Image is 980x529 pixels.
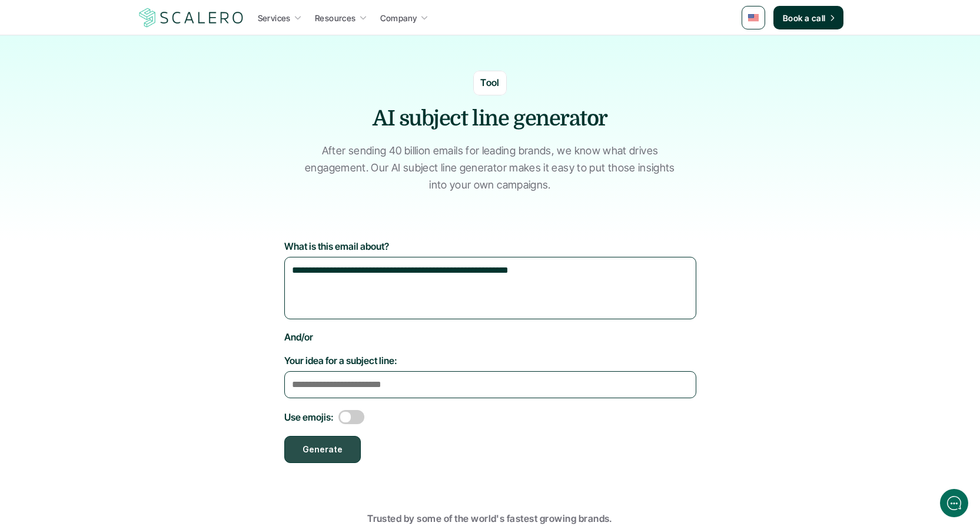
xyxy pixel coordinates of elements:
iframe: gist-messenger-bubble-iframe [940,489,968,517]
img: Scalero company logo [137,6,245,29]
button: Generate [284,436,361,463]
label: And/or [284,331,696,343]
label: Your idea for a subject line: [284,355,696,366]
h3: AI subject line generator [314,104,667,134]
label: What is this email about? [284,240,696,252]
p: Services [258,12,291,24]
a: Book a call [773,6,843,29]
label: Use emojis: [284,411,334,423]
p: Company [380,12,417,24]
p: After sending 40 billion emails for leading brands, we know what drives engagement. Our AI subjec... [299,143,682,193]
p: Trusted by some of the world's fastest growing brands. [137,511,843,527]
p: Resources [315,12,356,24]
h1: Hi! Welcome to [GEOGRAPHIC_DATA]. [18,57,218,76]
p: Tool [480,75,500,91]
p: Book a call [783,12,826,24]
span: New conversation [76,163,141,173]
button: New conversation [18,156,217,180]
a: Scalero company logo [137,7,245,28]
span: We run on Gist [98,412,149,419]
h2: Let us know if we can help with lifecycle marketing. [18,78,218,135]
